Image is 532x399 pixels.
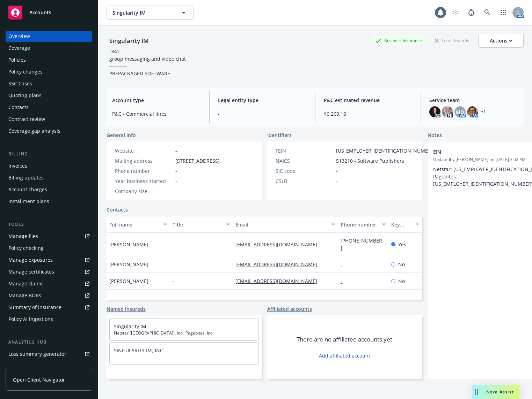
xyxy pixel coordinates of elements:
[8,278,44,289] div: Manage claims
[276,157,333,164] div: NAICS
[6,90,92,101] a: Quoting plans
[456,108,464,116] span: MQ
[114,347,165,354] a: SINGULARITY IM, INC.
[6,125,92,137] a: Coverage gap analysis
[6,266,92,277] a: Manage certificates
[112,9,173,16] span: Singularity IM
[107,131,136,139] span: General info
[8,102,29,113] div: Contacts
[6,54,92,66] a: Policies
[8,231,38,242] div: Manage files
[6,184,92,195] a: Account charges
[107,206,128,213] a: Contacts
[429,106,440,117] img: photo
[336,167,338,175] span: -
[8,243,44,254] div: Policy checking
[109,261,148,268] span: [PERSON_NAME]
[341,221,378,228] div: Phone number
[235,221,327,228] div: Email
[6,196,92,207] a: Installment plans
[175,157,220,164] span: [STREET_ADDRESS]
[442,106,453,117] img: photo
[336,147,436,154] span: [US_EMPLOYER_IDENTIFICATION_NUMBER]
[276,177,333,185] div: CSLB
[109,221,159,228] div: Full name
[175,167,177,175] span: -
[324,97,413,104] span: P&C estimated revenue
[448,6,462,20] a: Start snowing
[6,254,92,266] a: Manage exposures
[115,177,173,185] div: Year business started
[235,278,323,284] a: [EMAIL_ADDRESS][DOMAIN_NAME]
[6,302,92,313] a: Summary of insurance
[109,277,152,285] span: [PERSON_NAME] -
[8,184,47,195] div: Account charges
[398,277,405,285] span: No
[6,290,92,301] a: Manage BORs
[8,90,42,101] div: Quoting plans
[175,187,177,195] span: -
[115,147,173,154] div: Website
[8,54,26,66] div: Policies
[112,97,201,104] span: Account type
[109,241,148,248] span: [PERSON_NAME]
[8,290,41,301] div: Manage BORs
[486,389,514,395] span: Nova Assist
[8,78,32,89] div: SSC Cases
[490,34,512,47] div: Actions
[431,36,473,45] div: Total Rewards
[6,348,92,360] a: Loss summary generator
[336,177,338,185] span: -
[107,6,194,20] button: Singularity IM
[267,131,292,139] span: Identifiers
[112,110,201,117] span: P&C - Commercial lines
[6,102,92,113] a: Contacts
[8,114,45,125] div: Contract review
[115,167,173,175] div: Phone number
[6,151,92,158] div: Billing
[472,385,519,399] button: Nova Assist
[429,97,518,104] span: Service team
[6,66,92,77] a: Policy changes
[175,147,177,154] a: -
[107,36,152,45] div: Singularity IM
[175,177,177,185] span: -
[6,31,92,42] a: Overview
[13,376,65,383] span: Open Client Navigator
[233,216,338,233] button: Email
[114,323,146,330] a: Singularity IM
[6,278,92,289] a: Manage claims
[6,78,92,89] a: SSC Cases
[398,261,405,268] span: No
[428,131,442,140] span: Notes
[496,6,510,20] a: Switch app
[478,34,524,48] button: Actions
[6,3,92,22] a: Accounts
[276,147,333,154] div: FEIN
[8,314,53,325] div: Policy AI ingestions
[481,110,486,114] a: +1
[6,172,92,183] a: Billing updates
[398,241,406,248] span: Yes
[6,221,92,228] div: Tools
[6,339,92,346] div: Analytics hub
[109,55,186,77] span: group messaging and video chat ---------- PREPACKAGED SOFTWARE
[29,10,51,15] span: Accounts
[8,172,44,183] div: Billing updates
[480,6,494,20] a: Search
[8,43,30,54] div: Coverage
[8,254,53,266] div: Manage exposures
[115,157,173,164] div: Mailing address
[173,221,223,228] div: Title
[8,266,54,277] div: Manage certificates
[218,97,307,104] span: Legal entity type
[464,6,478,20] a: Report a Bug
[6,314,92,325] a: Policy AI ingestions
[173,261,174,268] span: -
[336,157,404,164] span: 513210 - Software Publishers
[267,305,312,313] a: Affiliated accounts
[8,196,49,207] div: Installment plans
[8,31,30,42] div: Overview
[6,160,92,171] a: Invoices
